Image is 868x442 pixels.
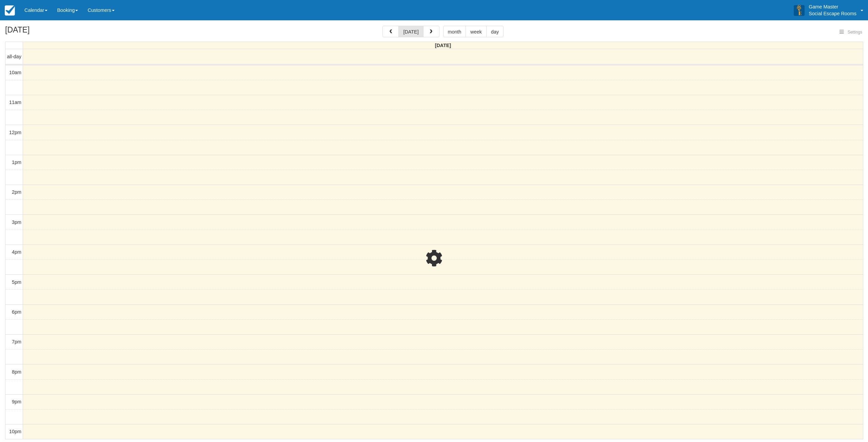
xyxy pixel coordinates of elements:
span: 10pm [9,429,21,434]
img: checkfront-main-nav-mini-logo.png [5,5,15,16]
h2: [DATE] [5,26,91,38]
span: 11am [9,100,21,105]
button: week [466,26,487,37]
span: 12pm [9,130,21,135]
button: Settings [835,27,866,37]
span: 6pm [12,309,21,315]
button: [DATE] [398,26,423,37]
span: Settings [848,30,862,35]
span: 2pm [12,189,21,195]
span: all-day [7,54,21,59]
span: 3pm [12,219,21,225]
span: 9pm [12,399,21,404]
span: 1pm [12,160,21,165]
span: [DATE] [435,43,451,48]
p: Social Escape Rooms [809,10,856,17]
span: 8pm [12,369,21,375]
p: Game Master [809,3,856,10]
span: 5pm [12,279,21,285]
button: day [486,26,504,37]
span: 4pm [12,249,21,255]
button: month [443,26,466,37]
span: 7pm [12,339,21,344]
span: 10am [9,70,21,75]
img: A3 [794,5,805,16]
